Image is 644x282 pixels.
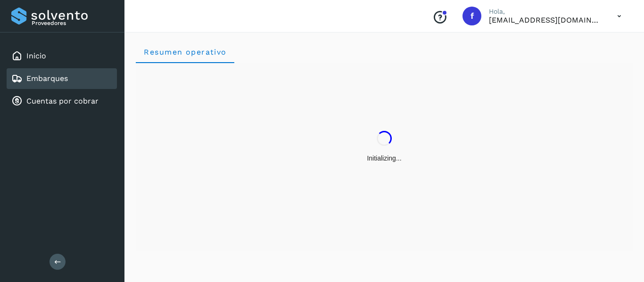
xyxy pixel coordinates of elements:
p: finanzastransportesperez@gmail.com [489,16,602,24]
div: Embarques [7,68,117,89]
a: Cuentas por cobrar [26,97,99,105]
div: Cuentas por cobrar [7,91,117,112]
p: Proveedores [32,20,113,26]
a: Embarques [26,74,68,83]
div: Inicio [7,46,117,66]
p: Hola, [489,8,602,16]
a: Inicio [26,51,46,60]
span: Resumen operativo [143,48,227,56]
